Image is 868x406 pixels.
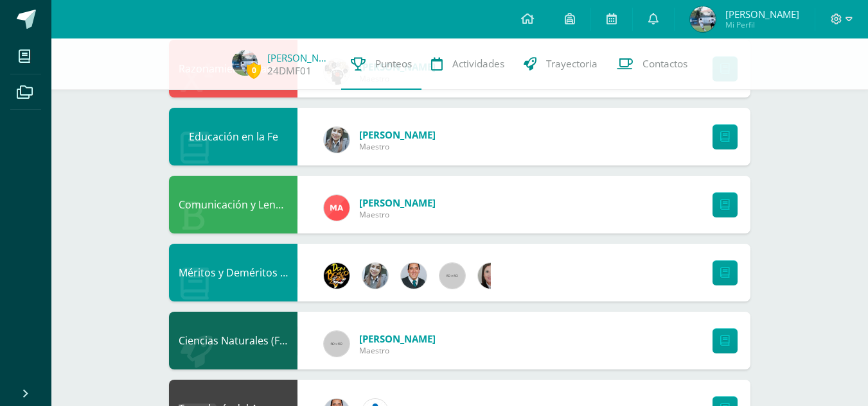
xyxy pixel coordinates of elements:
[421,38,514,90] a: Actividades
[359,141,436,152] span: Maestro
[452,57,504,71] span: Actividades
[169,312,297,369] div: Ciencias Naturales (Física Fundamental)
[169,176,297,233] div: Comunicación y Lenguaje, Idioma Español
[514,38,607,90] a: Trayectoria
[359,196,436,209] span: [PERSON_NAME]
[341,38,421,90] a: Punteos
[247,62,261,78] span: 0
[546,57,598,71] span: Trayectoria
[725,8,799,21] span: [PERSON_NAME]
[690,6,716,32] img: 35f43d1e4ae5e9e0d48e933aa1367915.png
[267,51,332,64] a: [PERSON_NAME][GEOGRAPHIC_DATA]
[324,127,350,153] img: cba4c69ace659ae4cf02a5761d9a2473.png
[324,195,350,221] img: 0fd6451cf16eae051bb176b5d8bc5f11.png
[439,263,465,289] img: 60x60
[267,64,312,78] a: 24DMF01
[642,57,687,71] span: Contactos
[607,38,697,90] a: Contactos
[359,209,436,220] span: Maestro
[359,128,436,141] span: [PERSON_NAME]
[359,332,436,345] span: [PERSON_NAME]
[478,263,504,289] img: 8af0450cf43d44e38c4a1497329761f3.png
[359,345,436,356] span: Maestro
[232,50,258,76] img: 35f43d1e4ae5e9e0d48e933aa1367915.png
[169,108,297,165] div: Educación en la Fe
[362,263,388,289] img: cba4c69ace659ae4cf02a5761d9a2473.png
[324,263,350,289] img: eda3c0d1caa5ac1a520cf0290d7c6ae4.png
[375,57,412,71] span: Punteos
[401,263,427,289] img: 2306758994b507d40baaa54be1d4aa7e.png
[324,331,350,357] img: 60x60
[725,19,799,30] span: Mi Perfil
[169,244,297,301] div: Méritos y Deméritos 3ro. Básico "D"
